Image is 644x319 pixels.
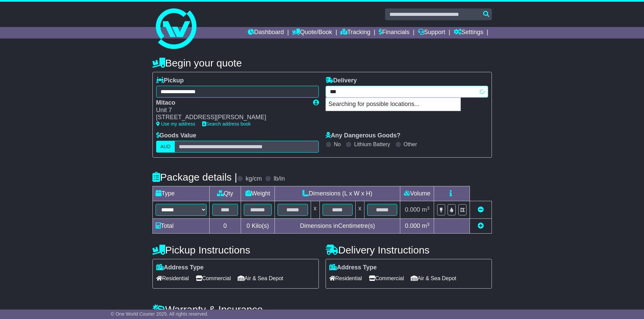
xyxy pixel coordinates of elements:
[411,273,456,284] span: Air & Sea Depot
[246,222,250,229] span: 0
[156,121,195,127] a: Use my address
[340,27,370,38] a: Tracking
[152,244,319,256] h4: Pickup Instructions
[418,27,445,38] a: Support
[275,186,400,201] td: Dimensions (L x W x H)
[156,132,196,139] label: Goods Value
[156,114,306,121] div: [STREET_ADDRESS][PERSON_NAME]
[156,107,306,114] div: Unit 7
[111,311,209,317] span: © One World Courier 2025. All rights reserved.
[326,77,357,84] label: Delivery
[478,222,484,229] a: Add new item
[248,27,284,38] a: Dashboard
[369,273,404,284] span: Commercial
[379,27,409,38] a: Financials
[152,186,209,201] td: Type
[422,222,430,229] span: m
[241,186,275,201] td: Weight
[152,57,492,69] h4: Begin your quote
[326,86,488,98] typeahead: Please provide city
[326,98,460,111] p: Searching for possible locations...
[245,175,262,183] label: kg/cm
[152,219,209,234] td: Total
[404,141,417,148] label: Other
[454,27,483,38] a: Settings
[209,219,241,234] td: 0
[405,206,420,213] span: 0.000
[354,141,390,148] label: Lithium Battery
[156,264,204,271] label: Address Type
[311,201,319,219] td: x
[241,219,275,234] td: Kilo(s)
[427,206,430,211] sup: 3
[156,77,184,84] label: Pickup
[326,244,492,256] h4: Delivery Instructions
[156,273,189,284] span: Residential
[422,206,430,213] span: m
[152,171,237,183] h4: Package details |
[329,264,377,271] label: Address Type
[209,186,241,201] td: Qty
[356,201,364,219] td: x
[329,273,362,284] span: Residential
[427,222,430,227] sup: 3
[326,132,401,139] label: Any Dangerous Goods?
[152,304,492,315] h4: Warranty & Insurance
[156,99,306,107] div: Mitaco
[405,222,420,229] span: 0.000
[273,175,285,183] label: lb/in
[400,186,434,201] td: Volume
[275,219,400,234] td: Dimensions in Centimetre(s)
[334,141,341,148] label: No
[156,141,175,153] label: AUD
[238,273,283,284] span: Air & Sea Depot
[202,121,251,127] a: Search address book
[292,27,332,38] a: Quote/Book
[478,206,484,213] a: Remove this item
[196,273,231,284] span: Commercial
